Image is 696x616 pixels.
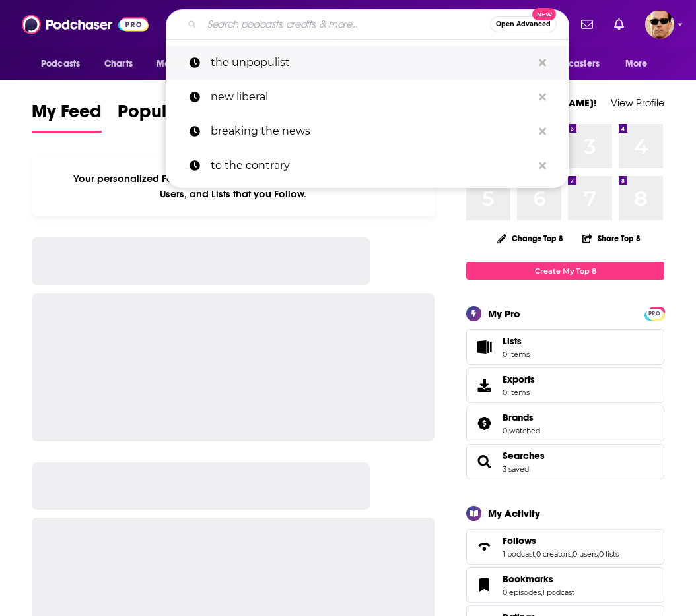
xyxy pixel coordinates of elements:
span: Lists [503,335,530,347]
span: Exports [503,373,535,385]
a: Searches [471,452,497,471]
button: Share Top 8 [582,226,641,251]
p: to the contrary [211,148,532,183]
div: My Activity [488,507,540,520]
a: My Feed [32,100,102,133]
a: 1 podcast [503,549,535,559]
button: open menu [528,51,619,77]
a: Bookmarks [471,576,497,594]
span: Logged in as karldevries [645,10,674,39]
img: Podchaser - Follow, Share and Rate Podcasts [22,12,149,37]
span: Searches [466,444,664,479]
span: Lists [503,335,522,347]
a: Create My Top 8 [466,262,664,280]
div: Your personalized Feed is curated based on the Podcasts, Creators, Users, and Lists that you Follow. [32,156,435,216]
a: Follows [471,538,497,556]
a: 0 lists [599,549,619,559]
a: the unpopulist [166,46,569,80]
span: My Feed [32,100,102,131]
a: Charts [96,51,141,77]
a: Show notifications dropdown [609,13,629,36]
span: More [625,55,648,73]
a: Bookmarks [503,573,574,585]
a: 0 episodes [503,588,541,597]
button: Show profile menu [645,10,674,39]
a: Popular Feed [118,100,230,133]
span: Popular Feed [118,100,230,131]
a: Exports [466,367,664,403]
button: open menu [147,51,221,77]
span: Lists [471,338,497,356]
span: Charts [104,55,133,73]
a: 3 saved [503,464,529,474]
a: Brands [503,412,540,423]
span: , [535,549,536,559]
span: New [532,8,556,20]
button: open menu [32,51,97,77]
span: , [541,588,542,597]
span: Follows [503,535,536,547]
span: , [571,549,573,559]
span: Follows [466,529,664,565]
img: User Profile [645,10,674,39]
a: to the contrary [166,148,569,183]
a: PRO [646,308,662,318]
button: open menu [616,51,664,77]
span: 0 items [503,350,530,359]
a: View Profile [611,96,664,109]
button: Change Top 8 [489,230,571,247]
p: breaking the news [211,114,532,148]
div: My Pro [488,307,520,320]
span: 0 items [503,388,535,397]
p: the unpopulist [211,46,532,80]
span: PRO [646,309,662,319]
a: Follows [503,535,619,547]
span: Brands [503,412,534,423]
a: new liberal [166,80,569,114]
span: Exports [471,376,497,394]
div: Search podcasts, credits, & more... [166,9,569,40]
span: Open Advanced [496,21,551,28]
a: 0 users [573,549,598,559]
p: new liberal [211,80,532,114]
a: Lists [466,329,664,365]
a: 1 podcast [542,588,574,597]
span: Brands [466,406,664,441]
a: 0 creators [536,549,571,559]
a: Brands [471,414,497,433]
a: Searches [503,450,545,462]
span: Bookmarks [466,567,664,603]
a: breaking the news [166,114,569,148]
span: Monitoring [157,55,203,73]
span: Podcasts [41,55,80,73]
span: Bookmarks [503,573,553,585]
button: Open AdvancedNew [490,16,557,32]
a: Show notifications dropdown [576,13,598,36]
a: 0 watched [503,426,540,435]
span: , [598,549,599,559]
input: Search podcasts, credits, & more... [202,14,490,35]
